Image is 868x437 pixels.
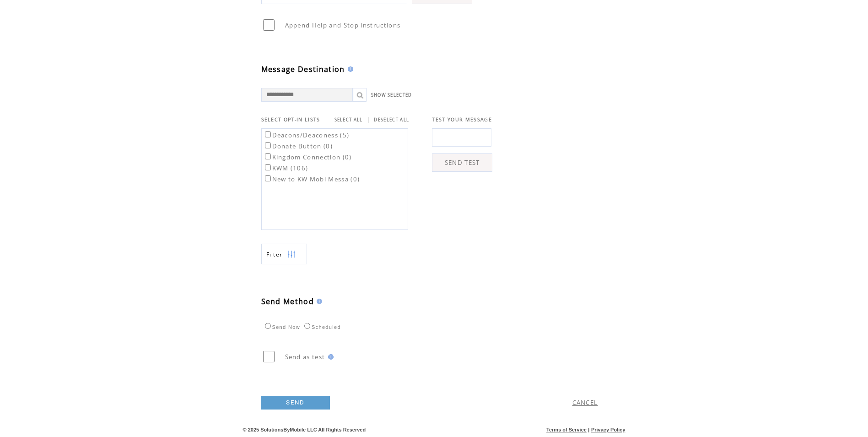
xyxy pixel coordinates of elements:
[334,117,363,123] a: SELECT ALL
[261,64,345,74] span: Message Destination
[261,116,320,123] span: SELECT OPT-IN LISTS
[304,323,310,329] input: Scheduled
[374,117,409,123] a: DESELECT ALL
[432,153,492,172] a: SEND TEST
[302,324,341,330] label: Scheduled
[261,396,330,410] a: SEND
[265,164,271,170] input: KWM (106)
[243,427,366,432] span: © 2025 SolutionsByMobile LLC All Rights Reserved
[263,175,360,183] label: New to KW Mobi Messa (0)
[285,21,401,29] span: Append Help and Stop instructions
[287,244,296,265] img: filters.png
[263,164,308,172] label: KWM (106)
[367,115,370,124] span: |
[261,244,307,264] a: Filter
[572,399,598,407] a: CANCEL
[263,142,333,150] label: Donate Button (0)
[266,251,283,258] span: Show filters
[588,427,589,432] span: |
[314,299,322,304] img: help.gif
[263,324,300,330] label: Send Now
[432,116,492,123] span: TEST YOUR MESSAGE
[265,142,271,148] input: Donate Button (0)
[285,353,325,361] span: Send as test
[345,66,353,72] img: help.gif
[371,92,412,98] a: SHOW SELECTED
[261,296,314,306] span: Send Method
[591,427,625,432] a: Privacy Policy
[263,131,350,139] label: Deacons/Deaconess (5)
[265,153,271,159] input: Kingdom Connection (0)
[265,175,271,181] input: New to KW Mobi Messa (0)
[263,153,352,161] label: Kingdom Connection (0)
[265,323,271,329] input: Send Now
[325,354,334,360] img: help.gif
[265,131,271,137] input: Deacons/Deaconess (5)
[546,427,587,432] a: Terms of Service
